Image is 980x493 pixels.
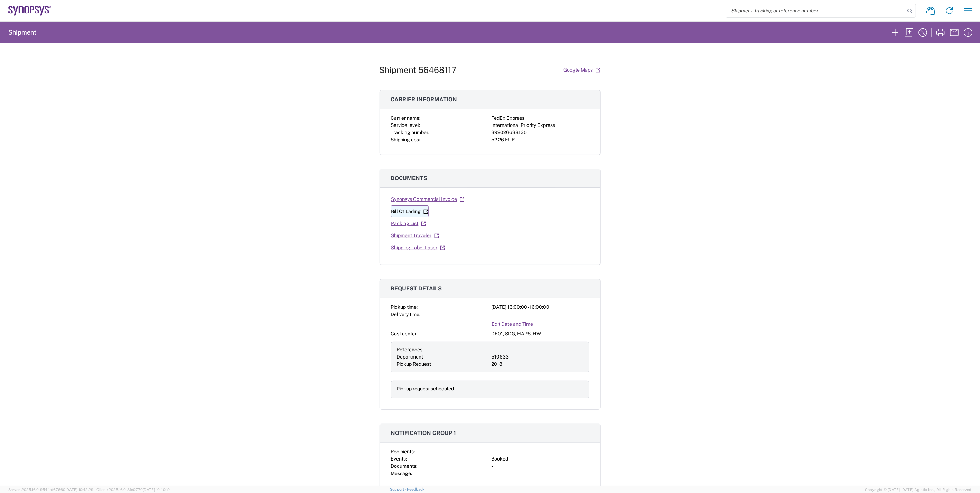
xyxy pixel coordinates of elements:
div: 392026638135 [492,129,589,136]
span: Events: [391,456,407,462]
a: Feedback [407,487,425,491]
div: 2018 [492,361,584,368]
a: Packing List [391,217,426,230]
span: Carrier name: [391,115,421,121]
div: 52.26 EUR [492,136,589,143]
span: Copyright © [DATE]-[DATE] Agistix Inc., All Rights Reserved [865,486,972,493]
div: Pickup Request [397,361,489,368]
div: DE01, SDG, HAPS, HW [492,330,589,337]
div: FedEx Express [492,114,589,122]
span: Message: [391,471,412,476]
a: Bill Of Lading [391,205,429,217]
span: Service level: [391,122,420,128]
a: Shipment Traveler [391,230,439,242]
a: Support [390,487,407,491]
input: Shipment, tracking or reference number [726,4,905,17]
div: International Priority Express [492,122,589,129]
div: 510633 [492,353,584,361]
div: Department [397,353,489,361]
span: Cost center [391,331,417,336]
div: - [492,448,589,455]
span: [DATE] 10:42:29 [65,487,93,492]
a: Synopsys Commercial Invoice [391,193,465,205]
span: Notification group 1 [391,430,456,436]
span: Request details [391,285,442,292]
h1: Shipment 56468117 [380,65,457,75]
span: Pickup request scheduled [397,386,454,391]
a: Edit Date and Time [492,318,534,330]
span: Server: 2025.16.0-9544af67660 [8,487,93,492]
span: Documents: [391,463,418,469]
span: Delivery time: [391,311,421,317]
span: Pickup time: [391,304,418,310]
div: - [492,470,589,477]
div: [DATE] 13:00:00 - 16:00:00 [492,304,589,311]
a: Google Maps [563,64,601,76]
a: Shipping Label Laser [391,242,445,254]
span: Tracking number: [391,130,430,135]
h2: Shipment [8,28,36,37]
span: [DATE] 10:40:19 [143,487,170,492]
span: Documents [391,175,428,182]
span: Client: 2025.16.0-8fc0770 [96,487,170,492]
span: Shipping cost [391,137,421,142]
div: - [492,311,589,318]
div: - [492,463,589,470]
span: Booked [492,456,508,462]
span: References [397,347,423,352]
span: Carrier information [391,96,457,103]
span: Recipients: [391,449,415,454]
